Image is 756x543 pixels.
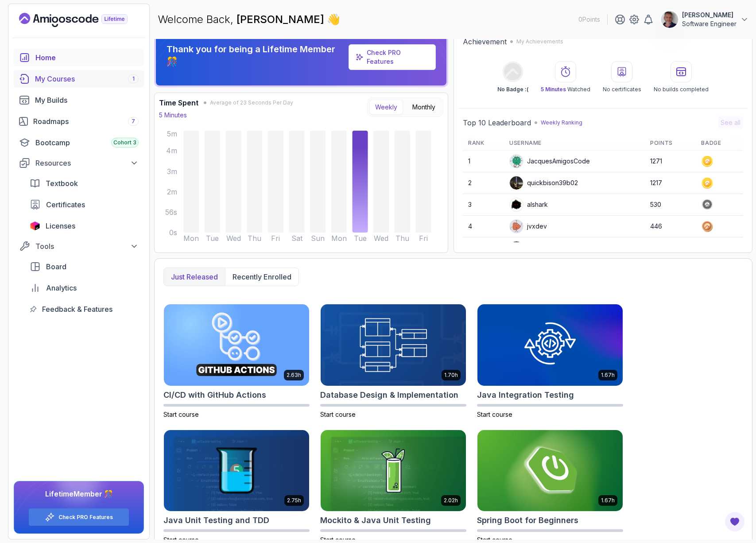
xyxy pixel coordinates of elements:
[509,154,590,168] div: JacquesAmigosCode
[321,430,466,512] img: Mockito & Java Unit Testing card
[171,271,218,282] p: Just released
[35,52,139,63] div: Home
[46,178,78,189] span: Textbook
[682,19,737,28] p: Software Engineer
[645,136,696,151] th: Points
[497,86,528,93] p: No Badge :(
[19,13,148,27] a: Landing page
[166,147,177,155] tspan: 4m
[164,430,309,512] img: Java Unit Testing and TDD card
[14,238,144,254] button: Tools
[419,234,428,243] tspan: Fri
[682,11,737,19] p: [PERSON_NAME]
[287,372,301,379] p: 2.63h
[367,49,401,65] a: Check PRO Features
[24,258,144,275] a: board
[33,116,139,127] div: Roadmaps
[163,411,199,418] span: Start course
[374,234,388,243] tspan: Wed
[14,134,144,151] a: bootcamp
[167,130,177,138] tspan: 5m
[645,237,696,259] td: 433
[463,237,504,259] td: 5
[169,229,177,237] tspan: 0s
[504,136,645,151] th: Username
[24,279,144,297] a: analytics
[444,497,458,504] p: 2.02h
[603,86,641,93] p: No certificates
[167,167,177,176] tspan: 3m
[163,304,310,419] a: CI/CD with GitHub Actions card2.63hCI/CD with GitHub ActionsStart course
[46,199,85,210] span: Certificates
[167,188,177,196] tspan: 2m
[164,268,225,286] button: Just released
[661,11,678,28] img: user profile image
[407,100,441,115] button: Monthly
[463,117,531,128] h2: Top 10 Leaderboard
[167,43,345,68] p: Thank you for being a Lifetime Member 🎊
[509,176,578,190] div: quickbison39b02
[320,514,431,527] h2: Mockito & Java Unit Testing
[349,44,436,70] a: Check PRO Features
[654,86,709,93] p: No builds completed
[509,241,559,255] div: Apply5489
[46,261,66,272] span: Board
[516,38,563,45] p: My Achievements
[35,241,139,252] div: Tools
[578,15,600,24] p: 0 Points
[661,11,749,28] button: user profile image[PERSON_NAME]Software Engineer
[311,234,325,243] tspan: Sun
[444,372,458,379] p: 1.70h
[509,219,547,233] div: jvxdev
[164,304,309,386] img: CI/CD with GitHub Actions card
[132,118,135,125] span: 7
[163,514,269,527] h2: Java Unit Testing and TDD
[287,497,301,504] p: 2.75h
[226,234,241,243] tspan: Wed
[248,234,261,243] tspan: Thu
[30,221,40,230] img: jetbrains icon
[541,86,590,93] p: Watched
[369,100,403,115] button: Weekly
[35,137,139,148] div: Bootcamp
[331,234,347,243] tspan: Mon
[463,216,504,237] td: 4
[510,176,523,190] img: user profile image
[477,304,623,386] img: Java Integration Testing card
[645,172,696,194] td: 1217
[159,111,187,120] p: 5 Minutes
[477,389,574,401] h2: Java Integration Testing
[510,220,523,233] img: default monster avatar
[236,13,327,26] span: [PERSON_NAME]
[463,151,504,172] td: 1
[14,155,144,171] button: Resources
[113,139,136,146] span: Cohort 3
[320,411,356,418] span: Start course
[724,511,745,532] button: Open Feedback Button
[645,194,696,216] td: 530
[158,12,340,27] p: Welcome Back,
[320,304,466,419] a: Database Design & Implementation card1.70hDatabase Design & ImplementationStart course
[35,95,139,105] div: My Builds
[14,49,144,66] a: home
[35,158,139,168] div: Resources
[46,283,77,293] span: Analytics
[541,86,566,93] span: 5 Minutes
[477,430,623,512] img: Spring Boot for Beginners card
[477,514,578,527] h2: Spring Boot for Beginners
[395,234,409,243] tspan: Thu
[696,136,743,151] th: Badge
[159,97,198,108] h3: Time Spent
[24,175,144,192] a: textbook
[321,304,466,386] img: Database Design & Implementation card
[24,300,144,318] a: feedback
[645,216,696,237] td: 446
[24,196,144,213] a: certificates
[225,268,299,286] button: Recently enrolled
[510,241,523,255] img: user profile image
[510,155,523,168] img: default monster avatar
[14,112,144,130] a: roadmaps
[291,234,303,243] tspan: Sat
[463,194,504,216] td: 3
[206,234,219,243] tspan: Tue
